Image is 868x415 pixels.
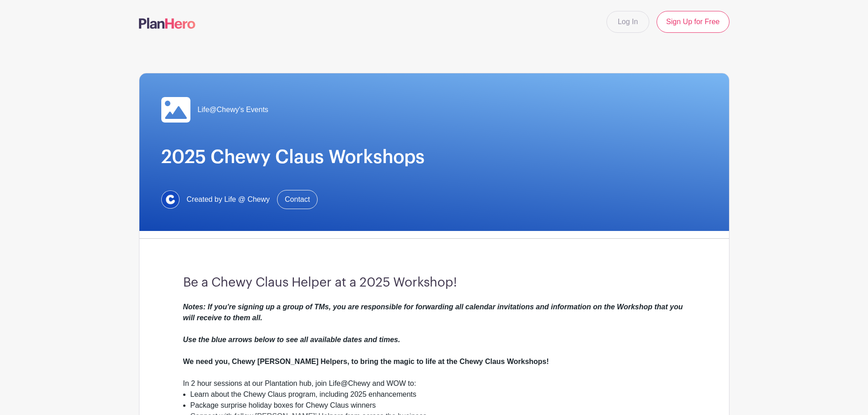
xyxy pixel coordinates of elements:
[139,18,195,29] img: logo-507f7623f17ff9eddc593b1ce0a138ce2505c220e1c5a4e2b4648c50719b7d32.svg
[183,303,683,343] em: Notes: If you're signing up a group of TMs, you are responsible for forwarding all calendar invit...
[190,389,685,400] li: Learn about the Chewy Claus program, including 2025 enhancements
[183,275,685,291] h3: Be a Chewy Claus Helper at a 2025 Workshop!
[657,11,729,33] a: Sign Up for Free
[183,378,685,389] div: In 2 hour sessions at our Plantation hub, join Life@Chewy and WOW to:
[606,11,649,33] a: Log In
[187,194,270,205] span: Created by Life @ Chewy
[277,190,318,209] a: Contact
[183,358,549,365] strong: We need you, Chewy [PERSON_NAME] Helpers, to bring the magic to life at the Chewy Claus Workshops!
[161,146,707,168] h1: 2025 Chewy Claus Workshops
[161,190,180,209] img: 1629734264472.jfif
[198,104,268,115] span: Life@Chewy's Events
[190,400,685,411] li: Package surprise holiday boxes for Chewy Claus winners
